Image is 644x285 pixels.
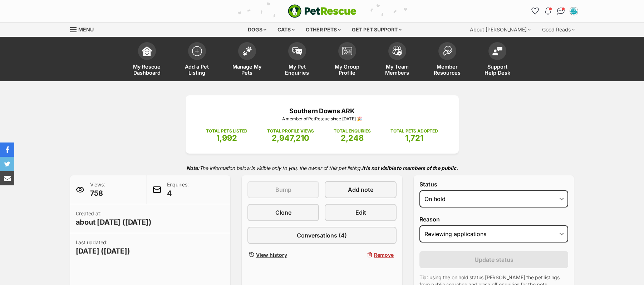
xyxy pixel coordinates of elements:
span: Member Resources [431,64,463,76]
div: Good Reads [537,22,580,37]
strong: It is not visible to members of the public. [362,165,458,171]
p: TOTAL PETS ADOPTED [390,128,438,134]
span: My Rescue Dashboard [131,64,163,76]
span: Support Help Desk [481,64,513,76]
span: Clone [275,208,291,217]
div: Dogs [243,22,271,37]
a: My Group Profile [322,39,372,81]
a: My Team Members [372,39,422,81]
button: My account [568,5,580,17]
a: Add note [325,181,396,198]
span: My Pet Enquiries [281,64,313,76]
a: My Rescue Dashboard [122,39,172,81]
span: Update status [475,255,513,264]
span: Edit [355,208,366,217]
span: Menu [78,26,94,32]
p: Created at: [76,210,152,227]
a: My Pet Enquiries [272,39,322,81]
div: About [PERSON_NAME] [465,22,536,37]
span: Bump [275,185,291,194]
img: logo-e224e6f780fb5917bec1dbf3a21bbac754714ae5b6737aabdf751b685950b380.svg [288,4,357,18]
a: Clone [247,204,319,221]
a: Manage My Pets [222,39,272,81]
a: Support Help Desk [472,39,522,81]
img: team-members-icon-5396bd8760b3fe7c0b43da4ab00e1e3bb1a5d9ba89233759b79545d2d3fc5d0d.svg [392,46,402,56]
div: Other pets [301,22,346,37]
span: 2,947,210 [272,133,309,142]
span: [DATE] ([DATE]) [76,246,130,256]
p: Views: [90,181,105,198]
button: Update status [419,251,569,268]
img: add-pet-listing-icon-0afa8454b4691262ce3f59096e99ab1cd57d4a30225e0717b998d2c9b9846f56.svg [192,46,202,56]
img: member-resources-icon-8e73f808a243e03378d46382f2149f9095a855e16c252ad45f914b54edf8863c.svg [442,46,452,56]
label: Status [419,181,569,187]
span: Conversations (4) [297,231,347,240]
a: Edit [325,204,396,221]
a: Conversations (4) [247,227,397,244]
a: View history [247,250,319,260]
a: Add a Pet Listing [172,39,222,81]
span: Remove [374,251,394,259]
button: Bump [247,181,319,198]
button: Notifications [542,5,554,17]
span: Add note [348,185,373,194]
strong: Note: [186,165,200,171]
a: Menu [70,22,99,35]
img: chat-41dd97257d64d25036548639549fe6c8038ab92f7586957e7f3b1b290dea8141.svg [557,7,565,15]
p: Southern Downs ARK [196,106,448,116]
p: The information below is visible only to you, the owner of this pet listing. [70,161,574,175]
img: group-profile-icon-3fa3cf56718a62981997c0bc7e787c4b2cf8bcc04b72c1350f741eb67cf2f40e.svg [342,47,352,55]
button: Remove [325,250,396,260]
div: Get pet support [347,22,407,37]
img: help-desk-icon-fdf02630f3aa405de69fd3d07c3f3aa587a6932b1a1747fa1d2bba05be0121f9.svg [492,47,502,55]
p: TOTAL ENQUIRIES [334,128,370,134]
img: dashboard-icon-eb2f2d2d3e046f16d808141f083e7271f6b2e854fb5c12c21221c1fb7104beca.svg [142,46,152,56]
span: Add a Pet Listing [181,64,213,76]
div: Cats [272,22,300,37]
span: My Group Profile [331,64,363,76]
ul: Account quick links [530,5,580,17]
span: View history [256,251,287,259]
span: 1,992 [216,133,237,142]
p: A member of PetRescue since [DATE] 🎉 [196,116,448,122]
span: My Team Members [381,64,413,76]
p: TOTAL PROFILE VIEWS [267,128,314,134]
p: Last updated: [76,239,130,256]
span: Manage My Pets [231,64,263,76]
span: 4 [167,188,189,198]
img: notifications-46538b983faf8c2785f20acdc204bb7945ddae34d4c08c2a6579f10ce5e182be.svg [545,7,551,15]
a: Conversations [555,5,567,17]
span: 1,721 [405,133,423,142]
img: manage-my-pets-icon-02211641906a0b7f246fdf0571729dbe1e7629f14944591b6c1af311fb30b64b.svg [242,46,252,56]
span: 2,248 [341,133,364,142]
a: Favourites [530,5,541,17]
img: pet-enquiries-icon-7e3ad2cf08bfb03b45e93fb7055b45f3efa6380592205ae92323e6603595dc1f.svg [292,47,302,55]
img: Kathleen Keefe profile pic [570,7,577,15]
label: Reason [419,216,569,222]
a: PetRescue [288,4,357,18]
a: Member Resources [422,39,472,81]
p: TOTAL PETS LISTED [206,128,247,134]
span: 758 [90,188,105,198]
span: about [DATE] ([DATE]) [76,217,152,227]
p: Enquiries: [167,181,189,198]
